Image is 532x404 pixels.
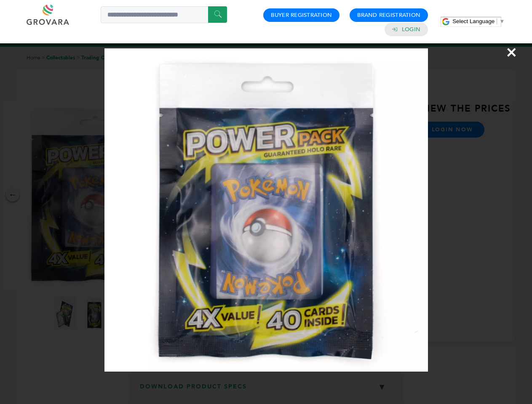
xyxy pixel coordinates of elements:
span: Select Language [452,18,495,24]
a: Buyer Registration [271,11,332,19]
a: Login [402,26,420,33]
a: Brand Registration [357,11,420,19]
a: Select Language​ [452,18,505,24]
span: × [506,40,517,64]
img: Image Preview [104,48,428,372]
span: ▼ [499,18,505,24]
input: Search a product or brand... [101,6,227,23]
